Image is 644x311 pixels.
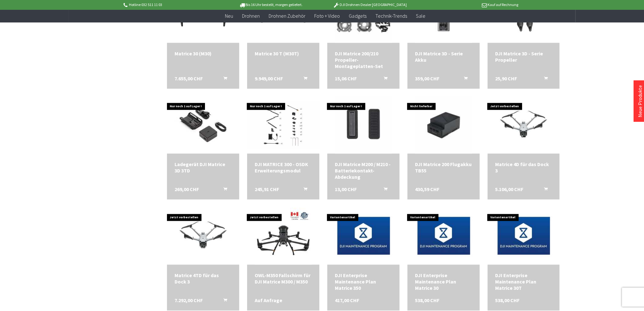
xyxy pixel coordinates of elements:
[415,96,472,153] img: DJI Matrice 200 Flugakku TB55
[175,272,232,285] a: Matrice 4TD für das Dock 3 7.292,00 CHF In den Warenkorb
[255,272,312,285] a: OWL-M350 Fallschirm für DJI Matrice M300 / M350 Auf Anfrage
[216,297,231,305] button: In den Warenkorb
[495,186,523,192] span: 5.106,00 CHF
[344,9,371,22] a: Gadgets
[264,9,310,22] a: Drohnen Zubehör
[415,297,439,303] span: 538,00 CHF
[296,186,311,194] button: In den Warenkorb
[335,96,392,153] img: DJI Matrice M200 / M210 - Batteriekontakt-Abdeckung
[310,9,344,22] a: Foto + Video
[175,50,232,57] a: Matrice 30 (M30) 7.655,00 CHF In den Warenkorb
[335,297,359,303] span: 417,00 CHF
[255,208,312,264] img: OWL-M350 Fallschirm für DJI Matrice M300 / M350
[488,209,560,263] img: DJI Enterprise Maintenance Plan Matrice 30T
[314,13,340,19] span: Foto + Video
[376,75,391,84] button: In den Warenkorb
[335,272,392,291] div: DJI Enterprise Maintenance Plan Matrice 350
[255,186,279,192] span: 245,91 CHF
[225,13,233,19] span: Neu
[255,161,312,174] div: DJI MATRICE 300 - OSDK Erweiterungsmodul
[335,75,357,82] span: 15,06 CHF
[495,272,552,291] a: DJI Enterprise Maintenance Plan Matrice 30T 538,00 CHF
[269,13,305,19] span: Drohnen Zubehör
[247,101,319,149] img: DJI MATRICE 300 - OSDK Erweiterungsmodul
[419,1,518,9] p: Kauf auf Rechnung
[167,98,239,152] img: Ladegerät DJI Matrice 3D 3TD
[255,50,312,57] a: Matrice 30 T (M30T) 9.949,00 CHF In den Warenkorb
[220,9,238,22] a: Neu
[255,297,282,303] span: Auf Anfrage
[376,186,391,194] button: In den Warenkorb
[495,161,552,174] div: Matrice 4D für das Dock 3
[122,1,221,9] p: Hotline 032 511 11 03
[175,75,203,82] span: 7.655,00 CHF
[371,9,411,22] a: Technik-Trends
[415,272,472,291] div: DJI Enterprise Maintenance Plan Matrice 30
[415,50,472,63] a: DJI Matrice 3D - Serie Akku 359,00 CHF In den Warenkorb
[488,98,560,152] img: Matrice 4D für das Dock 3
[320,1,419,9] p: DJI Drohnen Dealer [GEOGRAPHIC_DATA]
[327,209,399,263] img: DJI Enterprise Maintenance Plan Matrice 350
[415,161,472,174] a: DJI Matrice 200 Flugakku TB55 430,59 CHF
[415,75,439,82] span: 359,00 CHF
[175,161,232,174] div: Ladegerät DJI Matrice 3D 3TD
[221,1,320,9] p: Bis 16 Uhr bestellt, morgen geliefert.
[335,186,357,192] span: 13,00 CHF
[495,75,517,82] span: 25,90 CHF
[495,50,552,63] a: DJI Matrice 3D - Serie Propeller 25,90 CHF In den Warenkorb
[335,161,392,180] a: DJI Matrice M200 / M210 - Batteriekontakt-Abdeckung 13,00 CHF In den Warenkorb
[407,209,480,263] img: DJI Enterprise Maintenance Plan Matrice 30
[216,186,231,194] button: In den Warenkorb
[536,75,551,84] button: In den Warenkorb
[175,50,232,57] div: Matrice 30 (M30)
[255,161,312,174] a: DJI MATRICE 300 - OSDK Erweiterungsmodul 245,91 CHF In den Warenkorb
[495,50,552,63] div: DJI Matrice 3D - Serie Propeller
[335,50,392,69] a: DJI Matrice 200/210 Propeller-Montageplatten-Set 15,06 CHF In den Warenkorb
[167,209,239,263] img: Matrice 4TD für das Dock 3
[416,13,425,19] span: Sale
[335,161,392,180] div: DJI Matrice M200 / M210 - Batteriekontakt-Abdeckung
[255,272,312,285] div: OWL-M350 Fallschirm für DJI Matrice M300 / M350
[175,161,232,174] a: Ladegerät DJI Matrice 3D 3TD 269,00 CHF In den Warenkorb
[415,186,439,192] span: 430,59 CHF
[296,75,311,84] button: In den Warenkorb
[495,272,552,291] div: DJI Enterprise Maintenance Plan Matrice 30T
[637,85,643,117] a: Neue Produkte
[242,13,260,19] span: Drohnen
[255,50,312,57] div: Matrice 30 T (M30T)
[415,161,472,174] div: DJI Matrice 200 Flugakku TB55
[175,272,232,285] div: Matrice 4TD für das Dock 3
[175,186,199,192] span: 269,00 CHF
[495,297,520,303] span: 538,00 CHF
[375,13,407,19] span: Technik-Trends
[411,9,430,22] a: Sale
[415,272,472,291] a: DJI Enterprise Maintenance Plan Matrice 30 538,00 CHF
[238,9,264,22] a: Drohnen
[216,75,231,84] button: In den Warenkorb
[349,13,366,19] span: Gadgets
[255,75,283,82] span: 9.949,00 CHF
[335,272,392,291] a: DJI Enterprise Maintenance Plan Matrice 350 417,00 CHF
[536,186,551,194] button: In den Warenkorb
[495,161,552,174] a: Matrice 4D für das Dock 3 5.106,00 CHF In den Warenkorb
[415,50,472,63] div: DJI Matrice 3D - Serie Akku
[175,297,203,303] span: 7.292,00 CHF
[456,75,471,84] button: In den Warenkorb
[335,50,392,69] div: DJI Matrice 200/210 Propeller-Montageplatten-Set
